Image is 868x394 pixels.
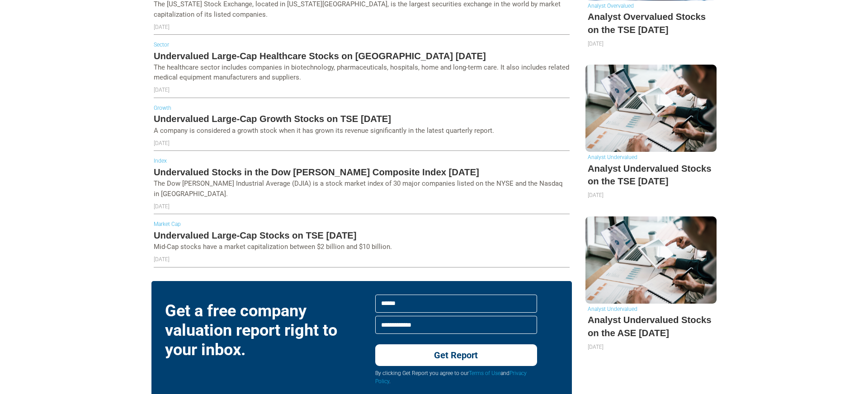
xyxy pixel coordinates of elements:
p: [DATE] [588,191,714,199]
p: [DATE] [154,139,570,147]
p: [DATE] [588,40,714,48]
a: Terms of Use [469,370,500,376]
p: A company is considered a growth stock when it has grown its revenue significantly in the latest ... [154,126,570,136]
h5: Analyst Overvalued Stocks on the TSE [DATE] [588,10,714,36]
img: Analyst Undervalued Stocks on the TSE August 2025 [585,65,717,152]
p: The healthcare sector includes companies in biotechnology, pharmaceuticals, hospitals, home and l... [154,62,570,83]
p: The Dow [PERSON_NAME] Industrial Average (DJIA) is a stock market index of 30 major companies lis... [154,178,570,199]
img: Analyst Undervalued Stocks on the ASE August 2025 [585,216,717,304]
p: Mid-Cap stocks have a market capitalization between $2 billion and $10 billion. [154,242,570,252]
a: Analyst Overvalued [588,3,634,9]
h5: Analyst Undervalued Stocks on the ASE [DATE] [588,314,714,339]
h2: Get a free company valuation report right to your inbox. [165,301,362,360]
h5: Undervalued Large-Cap Growth Stocks on TSE [DATE] [154,113,570,125]
a: Analyst Undervalued [588,306,637,312]
h5: Analyst Undervalued Stocks on the TSE [DATE] [588,162,714,188]
button: Get Report [375,344,537,366]
p: [DATE] [154,23,570,31]
h5: Undervalued Large-Cap Stocks on TSE [DATE] [154,229,570,242]
p: [DATE] [588,343,714,351]
a: Analyst Undervalued [588,154,637,160]
h5: Undervalued Stocks in the Dow [PERSON_NAME] Composite Index [DATE] [154,166,570,178]
a: Growth [154,105,171,111]
h5: Undervalued Large-Cap Healthcare Stocks on [GEOGRAPHIC_DATA] [DATE] [154,50,570,62]
p: [DATE] [154,255,570,263]
a: Index [154,158,167,164]
a: Sector [154,42,169,48]
p: [DATE] [154,86,570,94]
p: By clicking Get Report you agree to our and . [375,369,537,385]
p: [DATE] [154,202,570,211]
a: Market Cap [154,221,181,227]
